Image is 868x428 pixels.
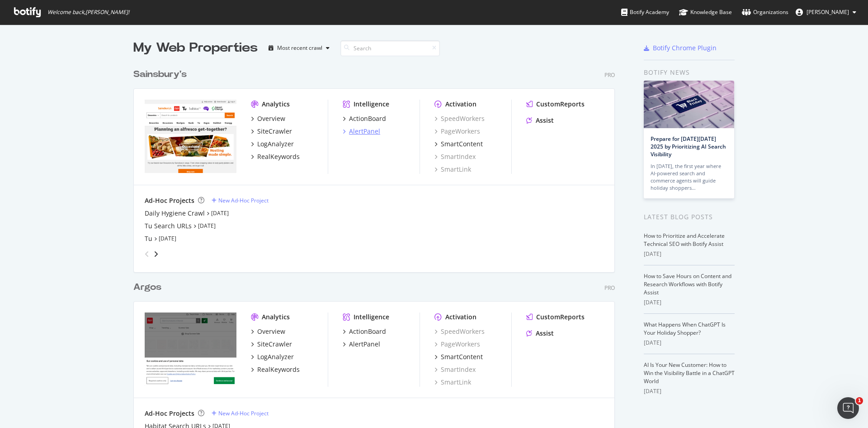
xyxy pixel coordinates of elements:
div: Botify news [644,67,735,77]
a: How to Save Hours on Content and Research Workflows with Botify Assist [644,272,731,296]
span: Rowan Collins [807,8,849,16]
div: Botify Chrome Plugin [653,43,717,53]
div: LogAnalyzer [257,352,294,361]
a: [DATE] [159,235,176,242]
div: Analytics [262,100,290,109]
div: Intelligence [354,100,389,109]
a: ActionBoard [343,327,386,336]
span: Welcome back, [PERSON_NAME] ! [47,9,129,16]
div: Most recent crawl [277,45,322,51]
a: Assist [526,329,554,338]
img: *.sainsburys.co.uk/ [145,100,236,173]
a: How to Prioritize and Accelerate Technical SEO with Botify Assist [644,232,725,248]
div: SmartContent [441,352,483,361]
iframe: Intercom live chat [837,397,859,419]
div: Assist [536,116,554,125]
div: [DATE] [644,250,735,258]
a: Overview [251,114,285,123]
a: AlertPanel [343,127,380,136]
a: Tu [145,234,152,243]
a: SpeedWorkers [434,114,485,123]
a: ActionBoard [343,114,386,123]
a: SmartLink [434,165,471,174]
div: RealKeywords [257,365,300,374]
div: Activation [445,313,476,322]
div: Overview [257,327,285,336]
a: New Ad-Hoc Project [212,197,269,204]
span: 1 [856,397,863,404]
div: New Ad-Hoc Project [218,409,269,417]
div: Analytics [262,313,290,322]
a: SpeedWorkers [434,327,485,336]
div: ActionBoard [349,114,386,123]
a: Overview [251,327,285,336]
a: SiteCrawler [251,127,292,136]
img: Prepare for Black Friday 2025 by Prioritizing AI Search Visibility [644,81,734,128]
a: Prepare for [DATE][DATE] 2025 by Prioritizing AI Search Visibility [651,135,726,158]
div: SiteCrawler [257,127,292,136]
div: [DATE] [644,298,735,307]
div: Overview [257,114,285,123]
img: www.argos.co.uk [145,313,236,386]
a: CustomReports [526,100,585,109]
a: SiteCrawler [251,340,292,349]
a: Botify Chrome Plugin [644,43,717,53]
div: SiteCrawler [257,340,292,349]
a: [DATE] [198,222,216,230]
a: SmartLink [434,378,471,387]
a: SmartIndex [434,152,476,161]
div: [DATE] [644,339,735,347]
div: LogAnalyzer [257,139,294,149]
div: Ad-Hoc Projects [145,196,194,205]
a: New Ad-Hoc Project [212,409,269,417]
div: Assist [536,329,554,338]
div: CustomReports [536,313,585,322]
a: [DATE] [211,209,229,217]
a: LogAnalyzer [251,352,294,361]
a: Assist [526,116,554,125]
a: What Happens When ChatGPT Is Your Holiday Shopper? [644,321,726,337]
button: Most recent crawl [265,41,333,55]
div: [DATE] [644,387,735,395]
div: Argos [133,281,161,294]
div: Botify Academy [621,8,669,17]
div: In [DATE], the first year where AI-powered search and commerce agents will guide holiday shoppers… [651,163,727,192]
div: Knowledge Base [679,8,732,17]
a: SmartContent [434,352,483,361]
a: CustomReports [526,313,585,322]
div: Organizations [742,8,788,17]
a: RealKeywords [251,365,300,374]
div: Sainsbury's [133,68,187,81]
div: New Ad-Hoc Project [218,197,269,204]
div: ActionBoard [349,327,386,336]
div: Pro [604,71,615,79]
a: Sainsbury's [133,68,190,81]
a: SmartContent [434,139,483,149]
div: CustomReports [536,100,585,109]
input: Search [340,40,440,56]
div: AlertPanel [349,127,380,136]
div: RealKeywords [257,152,300,161]
div: Ad-Hoc Projects [145,409,194,418]
a: LogAnalyzer [251,139,294,149]
div: Intelligence [354,313,389,322]
a: SmartIndex [434,365,476,374]
div: Latest Blog Posts [644,212,735,222]
a: PageWorkers [434,127,480,136]
a: RealKeywords [251,152,300,161]
button: [PERSON_NAME] [788,5,863,19]
a: Argos [133,281,165,294]
a: Daily Hygiene Crawl [145,209,205,218]
div: AlertPanel [349,340,380,349]
a: PageWorkers [434,340,480,349]
a: Tu Search URLs [145,221,192,231]
a: AI Is Your New Customer: How to Win the Visibility Battle in a ChatGPT World [644,361,735,385]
